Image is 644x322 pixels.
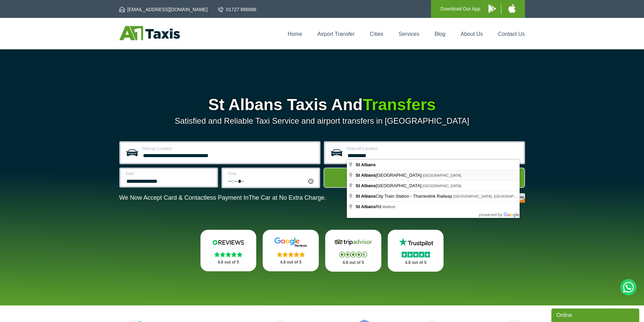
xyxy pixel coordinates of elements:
[142,147,315,151] label: Pick-up Location
[126,172,213,176] label: Date
[423,184,461,188] span: [GEOGRAPHIC_DATA]
[382,205,395,209] span: Watford
[434,31,445,37] a: Blog
[208,258,249,267] p: 4.8 out of 5
[356,194,376,199] span: St Albans
[356,204,376,209] span: St Albans
[214,252,242,257] img: Stars
[333,237,374,247] img: Tripadvisor
[248,194,326,201] span: The Car at No Extra Charge.
[461,31,483,37] a: About Us
[363,96,436,114] span: Transfers
[277,252,305,257] img: Stars
[119,116,525,126] p: Satisfied and Reliable Taxi Service and airport transfers in [GEOGRAPHIC_DATA]
[119,26,180,40] img: A1 Taxis St Albans LTD
[356,183,423,188] span: [GEOGRAPHIC_DATA]
[218,6,257,13] a: 01727 866666
[356,194,453,199] span: City Train Station - Thameslink Railway
[356,173,376,178] span: St Albans
[356,173,423,178] span: [GEOGRAPHIC_DATA]
[325,230,381,272] a: Tripadvisor Stars 4.8 out of 5
[347,147,520,151] label: Drop-off Location
[395,258,436,267] p: 4.8 out of 5
[317,31,355,37] a: Airport Transfer
[356,204,382,209] span: Rd
[440,5,480,13] p: Download Our App
[208,237,248,247] img: Reviews.io
[498,31,525,37] a: Contact Us
[508,4,516,13] img: A1 Taxis iPhone App
[339,252,367,257] img: Stars
[396,237,436,247] img: Trustpilot
[119,6,208,13] a: [EMAIL_ADDRESS][DOMAIN_NAME]
[551,307,641,322] iframe: chat widget
[119,97,525,113] h1: St Albans Taxis And
[119,194,326,201] p: We Now Accept Card & Contactless Payment In
[423,173,461,177] span: [GEOGRAPHIC_DATA]
[228,172,315,176] label: Time
[399,31,419,37] a: Services
[453,194,532,198] span: [GEOGRAPHIC_DATA], [GEOGRAPHIC_DATA]
[356,183,376,188] span: St Albans
[370,31,383,37] a: Cities
[288,31,302,37] a: Home
[270,237,311,247] img: Google
[356,162,376,167] span: St Albans
[488,4,496,13] img: A1 Taxis Android App
[333,258,374,267] p: 4.8 out of 5
[263,230,319,271] a: Google Stars 4.8 out of 5
[200,230,257,271] a: Reviews.io Stars 4.8 out of 5
[324,168,525,188] button: Get Quote
[270,258,311,267] p: 4.8 out of 5
[402,252,430,257] img: Stars
[388,230,444,272] a: Trustpilot Stars 4.8 out of 5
